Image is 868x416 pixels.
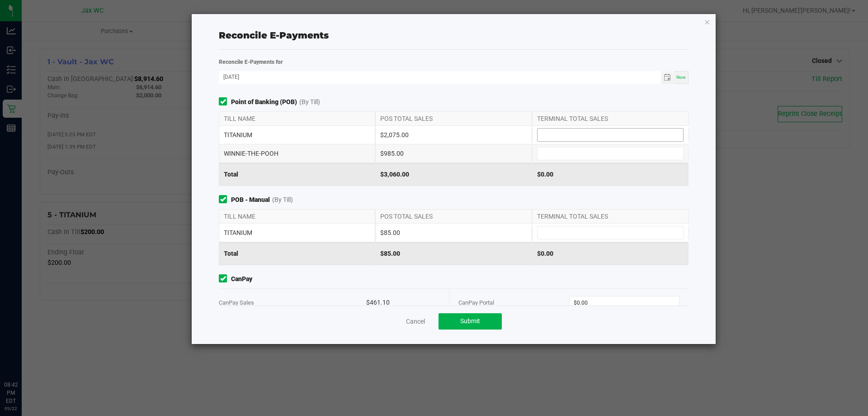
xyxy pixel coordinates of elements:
[219,299,254,306] span: CanPay Sales
[219,112,375,125] div: TILL NAME
[219,29,689,42] div: Reconcile E-Payments
[219,242,375,265] div: Total
[406,317,425,326] a: Cancel
[272,195,293,205] span: (By Till)
[460,317,480,325] span: Submit
[375,126,532,144] div: $2,075.00
[676,75,686,80] span: Now
[375,112,532,125] div: POS TOTAL SALES
[375,242,532,265] div: $85.00
[219,97,231,107] form-toggle: Include in reconciliation
[219,126,375,144] div: TITANIUM
[231,274,252,284] strong: CanPay
[375,210,532,223] div: POS TOTAL SALES
[439,313,502,330] button: Submit
[219,274,231,284] form-toggle: Include in reconciliation
[219,59,283,65] strong: Reconcile E-Payments for
[375,144,532,163] div: $985.00
[219,195,231,205] form-toggle: Include in reconciliation
[532,163,689,186] div: $0.00
[219,210,375,223] div: TILL NAME
[532,242,689,265] div: $0.00
[532,210,689,223] div: TERMINAL TOTAL SALES
[219,71,661,82] input: Date
[231,97,297,107] strong: Point of Banking (POB)
[375,163,532,186] div: $3,060.00
[219,144,375,163] div: WINNIE-THE-POOH
[532,112,689,125] div: TERMINAL TOTAL SALES
[366,289,440,316] div: $461.10
[375,224,532,242] div: $85.00
[219,163,375,186] div: Total
[231,195,270,205] strong: POB - Manual
[661,71,674,84] span: Toggle calendar
[219,224,375,242] div: TITANIUM
[458,299,494,306] span: CanPay Portal
[299,97,320,107] span: (By Till)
